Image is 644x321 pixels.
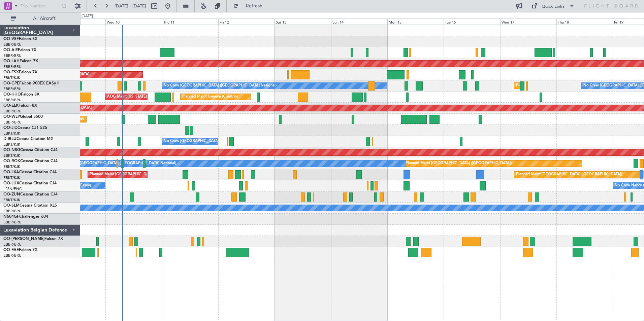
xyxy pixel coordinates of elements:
[3,131,20,136] a: EBKT/KJK
[3,42,22,47] a: EBBR/BRU
[3,48,18,52] span: OO-AIE
[3,170,19,174] span: OO-LXA
[51,158,176,169] div: A/C Unavailable [GEOGRAPHIC_DATA] ([GEOGRAPHIC_DATA] National)
[3,248,19,252] span: OO-FAE
[3,59,38,63] a: OO-LAHFalcon 7X
[3,175,20,180] a: EBKT/KJK
[90,170,212,180] div: Planned Maint [GEOGRAPHIC_DATA] ([GEOGRAPHIC_DATA] National)
[3,48,36,52] a: OO-AIEFalcon 7X
[3,53,22,58] a: EBBR/BRU
[3,98,22,103] a: EBBR/BRU
[3,148,20,152] span: OO-NSG
[406,158,512,169] div: Planned Maint [GEOGRAPHIC_DATA] ([GEOGRAPHIC_DATA])
[7,13,73,24] button: All Aircraft
[3,70,19,74] span: OO-FSX
[3,198,20,203] a: EBKT/KJK
[3,237,63,241] a: OO-[PERSON_NAME]Falcon 7X
[3,215,19,219] span: N604GF
[3,164,20,169] a: EBKT/KJK
[556,19,613,25] div: Thu 18
[3,104,19,108] span: OO-ELK
[3,104,37,108] a: OO-ELKFalcon 8X
[105,19,162,25] div: Wed 10
[3,204,20,208] span: OO-SLM
[516,170,622,180] div: Planned Maint [GEOGRAPHIC_DATA] ([GEOGRAPHIC_DATA])
[164,81,277,91] div: No Crew [GEOGRAPHIC_DATA] ([GEOGRAPHIC_DATA] National)
[164,136,277,146] div: No Crew [GEOGRAPHIC_DATA] ([GEOGRAPHIC_DATA] National)
[3,109,22,114] a: EBBR/BRU
[331,19,387,25] div: Sun 14
[3,148,58,152] a: OO-NSGCessna Citation CJ4
[3,209,22,214] a: EBBR/BRU
[516,81,638,91] div: Planned Maint [GEOGRAPHIC_DATA] ([GEOGRAPHIC_DATA] National)
[3,204,57,208] a: OO-SLMCessna Citation XLS
[3,81,19,85] span: OO-GPE
[3,115,43,119] a: OO-WLPGlobal 5500
[82,13,93,19] div: [DATE]
[3,59,20,63] span: OO-LAH
[3,93,21,97] span: OO-HHO
[3,81,59,85] a: OO-GPEFalcon 900EX EASy II
[3,115,20,119] span: OO-WLP
[3,137,53,141] a: D-IBLUCessna Citation M2
[18,16,71,21] span: All Aircraft
[500,19,556,25] div: Wed 17
[3,220,22,225] a: EBBR/BRU
[240,4,268,8] span: Refresh
[3,37,37,41] a: OO-VSFFalcon 8X
[3,181,19,185] span: OO-LUX
[21,1,59,11] input: Trip Number
[3,86,22,92] a: EBBR/BRU
[3,75,20,80] a: EBKT/KJK
[182,92,238,102] div: Planned Maint Geneva (Cointrin)
[3,253,22,258] a: EBBR/BRU
[3,159,58,163] a: OO-ROKCessna Citation CJ4
[3,120,22,125] a: EBBR/BRU
[3,215,48,219] a: N604GFChallenger 604
[3,242,22,247] a: EBBR/BRU
[387,19,444,25] div: Mon 15
[3,142,20,147] a: EBKT/KJK
[3,126,47,130] a: OO-JIDCessna CJ1 525
[3,181,57,185] a: OO-LUXCessna Citation CJ4
[3,93,39,97] a: OO-HHOFalcon 8X
[3,237,44,241] span: OO-[PERSON_NAME]
[3,192,58,197] a: OO-ZUNCessna Citation CJ4
[3,170,57,174] a: OO-LXACessna Citation CJ4
[3,192,20,197] span: OO-ZUN
[3,70,37,74] a: OO-FSXFalcon 7X
[218,19,275,25] div: Fri 12
[162,19,218,25] div: Thu 11
[3,248,37,252] a: OO-FAEFalcon 7X
[275,19,331,25] div: Sat 13
[3,137,17,141] span: D-IBLU
[542,3,565,10] div: Quick Links
[115,3,146,9] span: [DATE] - [DATE]
[3,153,20,158] a: EBKT/KJK
[444,19,500,25] div: Tue 16
[3,37,19,41] span: OO-VSF
[3,159,20,163] span: OO-ROK
[107,92,189,102] div: AOG Maint [US_STATE] ([GEOGRAPHIC_DATA])
[3,64,22,69] a: EBBR/BRU
[3,186,22,191] a: LFSN/ENC
[3,126,18,130] span: OO-JID
[528,1,578,11] button: Quick Links
[230,1,270,11] button: Refresh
